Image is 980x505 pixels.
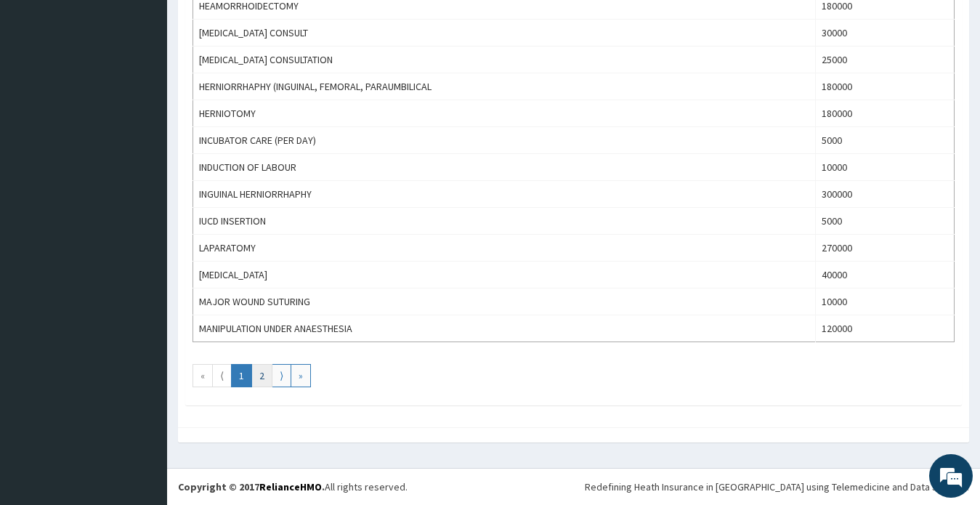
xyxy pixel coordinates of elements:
[815,100,954,127] td: 180000
[815,73,954,100] td: 180000
[193,181,816,208] td: INGUINAL HERNIORRHAPHY
[272,364,291,387] a: Go to next page
[193,364,213,387] a: Go to first page
[193,20,816,47] td: [MEDICAL_DATA] CONSULT
[212,364,232,387] a: Go to previous page
[259,480,322,493] a: RelianceHMO
[27,73,59,109] img: d_794563401_company_1708531726252_794563401
[585,480,969,494] div: Redefining Heath Insurance in [GEOGRAPHIC_DATA] using Telemedicine and Data Science!
[167,468,980,505] footer: All rights reserved.
[76,81,244,100] div: Chat with us now
[815,127,954,154] td: 5000
[815,47,954,73] td: 25000
[193,208,816,235] td: IUCD INSERTION
[291,364,311,387] a: Go to last page
[193,73,816,100] td: HERNIORRHAPHY (INGUINAL, FEMORAL, PARAUMBILICAL
[815,235,954,262] td: 270000
[231,364,252,387] a: Go to page number 1
[7,344,277,395] textarea: Type your message and hit 'Enter'
[193,315,816,342] td: MANIPULATION UNDER ANAESTHESIA
[193,154,816,181] td: INDUCTION OF LABOUR
[193,47,816,73] td: [MEDICAL_DATA] CONSULTATION
[815,315,954,342] td: 120000
[193,235,816,262] td: LAPARATOMY
[84,157,201,304] span: We're online!
[815,262,954,288] td: 40000
[251,364,272,387] a: Go to page number 2
[238,7,273,42] div: Minimize live chat window
[815,20,954,47] td: 30000
[193,288,816,315] td: MAJOR WOUND SUTURING
[193,262,816,288] td: [MEDICAL_DATA]
[815,154,954,181] td: 10000
[815,208,954,235] td: 5000
[815,181,954,208] td: 300000
[193,127,816,154] td: INCUBATOR CARE (PER DAY)
[178,480,325,493] strong: Copyright © 2017 .
[815,288,954,315] td: 10000
[193,100,816,127] td: HERNIOTOMY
